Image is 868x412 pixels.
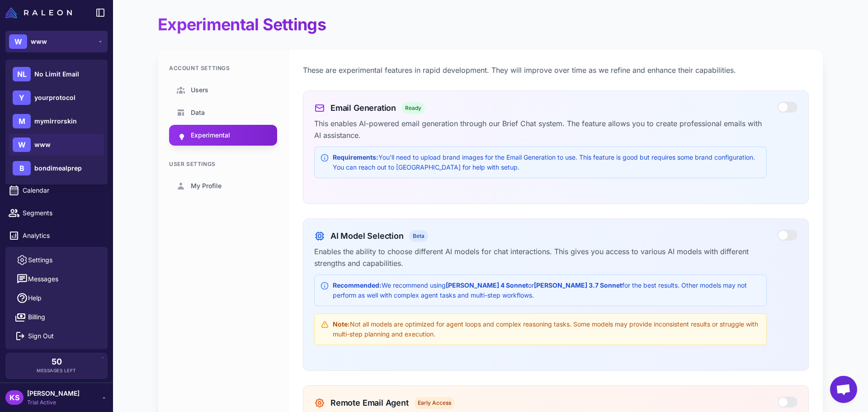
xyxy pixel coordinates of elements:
[23,231,102,241] span: Analytics
[333,319,761,339] div: Not all models are optimized for agent loops and complex reasoning tasks. Some models may provide...
[4,226,109,245] a: Analytics
[4,181,109,200] a: Calendar
[34,93,75,103] span: yourprotocol
[414,397,455,409] span: Early Access
[401,102,425,114] span: Ready
[9,289,104,308] a: Help
[34,69,79,79] span: No Limit Email
[4,158,109,177] a: Campaigns
[5,7,72,18] img: Raleon Logo
[314,246,767,269] p: Enables the ability to choose different AI models for chat interactions. This gives you access to...
[303,64,809,76] p: These are experimental features in rapid development. They will improve over time as we refine an...
[9,34,27,49] div: W
[169,80,277,100] a: Users
[28,312,45,322] span: Billing
[27,398,80,407] span: Trial Active
[333,280,761,300] div: We recommend using or for the best results. Other models may not perform as well with complex age...
[23,208,102,218] span: Segments
[4,113,109,132] a: Knowledge
[28,274,58,284] span: Messages
[158,14,326,35] h1: Experimental Settings
[330,102,396,114] h3: Email Generation
[830,376,857,403] a: Open chat
[169,102,277,123] a: Data
[13,67,31,81] div: NL
[4,204,109,223] a: Segments
[333,320,350,328] strong: Note:
[169,175,277,196] a: My Profile
[9,327,104,346] button: Sign Out
[52,358,62,366] span: 50
[330,397,409,409] h3: Remote Email Agent
[9,270,104,289] button: Messages
[169,64,277,72] div: Account Settings
[31,37,47,47] span: www
[446,281,528,289] strong: [PERSON_NAME] 4 Sonnet
[191,108,205,118] span: Data
[28,293,42,303] span: Help
[333,153,378,161] strong: Requirements:
[4,90,109,109] a: Chats
[27,388,80,398] span: [PERSON_NAME]
[13,137,31,152] div: W
[34,140,51,150] span: www
[5,31,108,52] button: Wwww
[191,85,208,95] span: Users
[34,163,82,173] span: bondimealprep
[13,114,31,128] div: M
[409,230,428,242] span: Beta
[333,152,761,172] div: You'll need to upload brand images for the Email Generation to use. This feature is good but requ...
[169,125,277,146] a: Experimental
[34,116,77,126] span: mymirrorskin
[191,181,222,191] span: My Profile
[23,185,102,195] span: Calendar
[314,118,767,141] p: This enables AI-powered email generation through our Brief Chat system. The feature allows you to...
[534,281,622,289] strong: [PERSON_NAME] 3.7 Sonnet
[28,331,54,341] span: Sign Out
[169,160,277,168] div: User Settings
[13,161,31,175] div: B
[13,90,31,105] div: Y
[37,367,76,374] span: Messages Left
[4,136,109,155] a: Email Design
[191,130,230,140] span: Experimental
[5,390,24,405] div: KS
[330,230,404,242] h3: AI Model Selection
[333,281,382,289] strong: Recommended:
[28,255,52,265] span: Settings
